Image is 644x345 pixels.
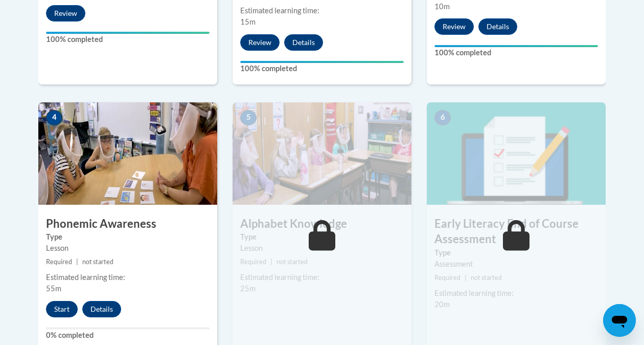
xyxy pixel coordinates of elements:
button: Details [284,34,323,51]
button: Start [46,301,78,317]
span: | [76,258,78,266]
h3: Alphabet Knowledge [233,216,411,232]
span: 55m [46,284,61,293]
span: not started [277,258,308,266]
div: Estimated learning time: [240,5,404,16]
label: 100% completed [240,63,404,74]
span: | [270,258,272,266]
div: Assessment [434,258,598,270]
div: Your progress [240,61,404,63]
button: Details [82,301,121,317]
img: Course Image [427,102,606,205]
h3: Early Literacy End of Course Assessment [427,216,606,248]
label: Type [46,231,210,243]
h3: Phonemic Awareness [38,216,217,232]
label: 100% completed [46,34,210,45]
span: Required [46,258,72,266]
div: Estimated learning time: [46,272,210,283]
label: 100% completed [434,47,598,58]
span: 5 [240,110,257,125]
span: | [465,274,467,282]
iframe: Button to launch messaging window [603,304,636,337]
button: Review [46,5,85,21]
span: not started [471,274,502,282]
label: Type [240,231,404,243]
span: Required [434,274,461,282]
span: 6 [434,110,451,125]
div: Your progress [46,32,210,34]
div: Your progress [434,45,598,47]
button: Review [240,34,280,51]
label: 0% completed [46,330,210,341]
span: 20m [434,300,450,309]
img: Course Image [38,102,217,205]
label: Type [434,247,598,258]
span: Required [240,258,266,266]
span: not started [82,258,113,266]
div: Estimated learning time: [240,272,404,283]
span: 15m [240,17,256,26]
div: Estimated learning time: [434,288,598,299]
button: Details [478,18,517,35]
button: Review [434,18,474,35]
img: Course Image [233,102,411,205]
span: 10m [434,2,450,11]
span: 4 [46,110,62,125]
span: 25m [240,284,256,293]
div: Lesson [46,243,210,254]
div: Lesson [240,243,404,254]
